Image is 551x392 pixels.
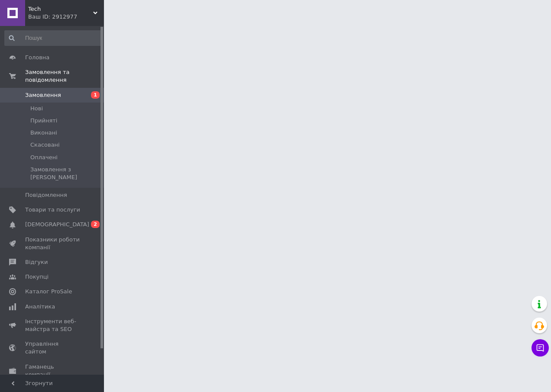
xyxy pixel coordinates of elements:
[25,288,72,296] span: Каталог ProSale
[25,303,55,311] span: Аналітика
[25,258,48,266] span: Відгуки
[30,141,60,149] span: Скасовані
[30,105,43,112] span: Нові
[30,117,57,125] span: Прийняті
[25,318,80,333] span: Інструменти веб-майстра та SEO
[30,166,101,181] span: Замовлення з [PERSON_NAME]
[91,221,100,228] span: 2
[25,236,80,251] span: Показники роботи компанії
[28,5,93,13] span: Tech
[25,363,80,379] span: Гаманець компанії
[30,129,57,137] span: Виконані
[91,91,100,99] span: 1
[28,13,104,21] div: Ваш ID: 2912977
[532,339,549,357] button: Чат з покупцем
[25,273,49,281] span: Покупці
[30,154,58,161] span: Оплачені
[25,191,67,199] span: Повідомлення
[25,340,80,356] span: Управління сайтом
[25,221,89,228] span: [DEMOGRAPHIC_DATA]
[4,30,102,46] input: Пошук
[25,206,80,214] span: Товари та послуги
[25,68,104,84] span: Замовлення та повідомлення
[25,91,61,99] span: Замовлення
[25,54,49,61] span: Головна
